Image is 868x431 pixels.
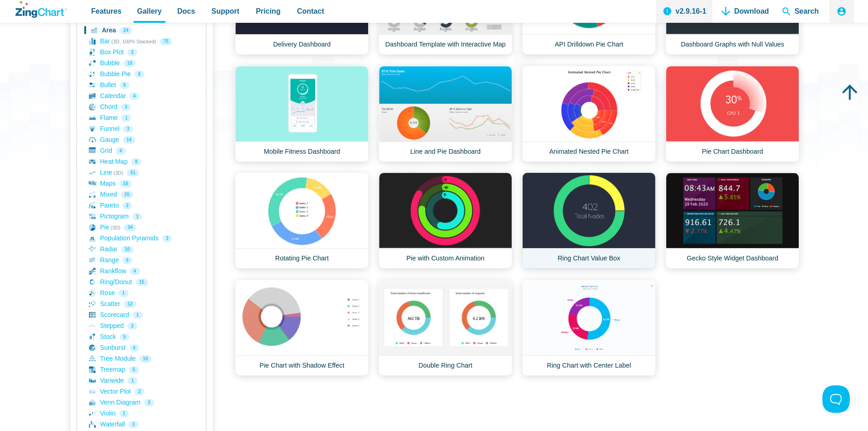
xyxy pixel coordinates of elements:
[822,385,850,413] iframe: Toggle Customer Support
[91,5,122,17] span: Features
[235,280,369,376] a: Pie Chart with Shadow Effect
[297,5,324,17] span: Contact
[522,280,656,376] a: Ring Chart with Center Label
[522,172,656,269] a: Ring Chart Value Box
[666,172,799,269] a: Gecko Style Widget Dashboard
[177,5,195,17] span: Docs
[379,280,512,376] a: Double Ring Chart
[379,172,512,269] a: Pie with Custom Animation
[379,66,512,162] a: Line and Pie Dashboard
[666,66,799,162] a: Pie Chart Dashboard
[235,66,369,162] a: Mobile Fitness Dashboard
[137,5,162,17] span: Gallery
[211,5,239,17] span: Support
[522,66,656,162] a: Animated Nested Pie Chart
[235,172,369,269] a: Rotating Pie Chart
[256,5,280,17] span: Pricing
[15,1,67,18] a: ZingChart Logo. Click to return to the homepage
